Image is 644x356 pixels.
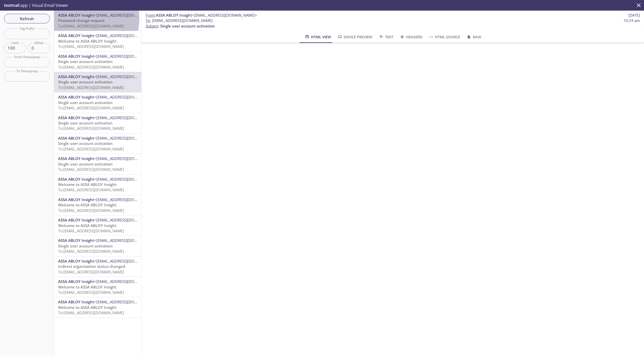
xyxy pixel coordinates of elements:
span: To: [EMAIL_ADDRESS][DOMAIN_NAME] [58,105,124,110]
span: <[EMAIL_ADDRESS][DOMAIN_NAME]> [94,74,159,79]
span: Password change request [58,18,105,23]
div: ASSA ABLOY Insight<[EMAIL_ADDRESS][DOMAIN_NAME]>Single user account activationTo:[EMAIL_ADDRESS][... [54,52,141,72]
div: ASSA ABLOY Insight<[EMAIL_ADDRESS][DOMAIN_NAME]>Welcome to ASSA ABLOY InsightTo:[EMAIL_ADDRESS][D... [54,175,141,195]
span: To: [EMAIL_ADDRESS][DOMAIN_NAME] [58,126,124,131]
span: Single user account activation [58,79,113,84]
span: <[EMAIL_ADDRESS][DOMAIN_NAME]> [94,238,159,243]
span: Refresh [8,15,46,22]
span: <[EMAIL_ADDRESS][DOMAIN_NAME]> [192,13,257,18]
span: <[EMAIL_ADDRESS][DOMAIN_NAME]> [94,156,159,161]
span: <[EMAIL_ADDRESS][DOMAIN_NAME]> [94,94,159,100]
span: Welcome to ASSA ABLOY Insight [58,39,116,44]
span: To: [EMAIL_ADDRESS][DOMAIN_NAME] [58,249,124,254]
span: : [146,13,257,18]
span: To: [EMAIL_ADDRESS][DOMAIN_NAME] [58,269,124,274]
span: ASSA ABLOY Insight [156,13,192,18]
span: ASSA ABLOY Insight [58,33,94,38]
span: Single user account activation [160,23,215,28]
div: ASSA ABLOY Insight<[EMAIL_ADDRESS][DOMAIN_NAME]>Welcome to ASSA ABLOY InsightTo:[EMAIL_ADDRESS][D... [54,31,141,51]
div: ASSA ABLOY Insight<[EMAIL_ADDRESS][DOMAIN_NAME]>Password change requestTo:[EMAIL_ADDRESS][DOMAIN_... [54,11,141,31]
span: ASSA ABLOY Insight [58,94,94,100]
div: ASSA ABLOY Insight<[EMAIL_ADDRESS][DOMAIN_NAME]>Single user account activationTo:[EMAIL_ADDRESS][... [54,154,141,174]
span: Single user account activation [58,59,113,64]
span: <[EMAIL_ADDRESS][DOMAIN_NAME]> [94,217,159,222]
span: To [146,18,150,23]
span: ASSA ABLOY Insight [58,74,94,79]
span: ASSA ABLOY Insight [58,177,94,182]
span: ASSA ABLOY Insight [58,299,94,304]
div: ASSA ABLOY Insight<[EMAIL_ADDRESS][DOMAIN_NAME]>Single user account activationTo:[EMAIL_ADDRESS][... [54,72,141,92]
span: To: [EMAIL_ADDRESS][DOMAIN_NAME] [58,208,124,213]
span: ASSA ABLOY Insight [58,197,94,202]
span: Welcome to ASSA ABLOY Insight [58,182,116,187]
span: <[EMAIL_ADDRESS][DOMAIN_NAME]> [94,258,159,264]
span: To: [EMAIL_ADDRESS][DOMAIN_NAME] [58,290,124,295]
span: ASSA ABLOY Insight [58,156,94,161]
span: Welcome to ASSA ABLOY Insight [58,305,116,310]
span: ASSA ABLOY Insight [58,217,94,222]
p: : [146,18,640,29]
span: : [EMAIL_ADDRESS][DOMAIN_NAME] [146,18,213,23]
span: Text [378,34,393,40]
span: 10:24 am [623,18,640,23]
div: ASSA ABLOY Insight<[EMAIL_ADDRESS][DOMAIN_NAME]>Single user account activationTo:[EMAIL_ADDRESS][... [54,92,141,113]
span: Single user account activation [58,243,113,248]
span: To: [EMAIL_ADDRESS][DOMAIN_NAME] [58,228,124,233]
span: Welcome to ASSA ABLOY Insight [58,284,116,289]
div: ASSA ABLOY Insight<[EMAIL_ADDRESS][DOMAIN_NAME]>Welcome to ASSA ABLOY InsightTo:[EMAIL_ADDRESS][D... [54,277,141,297]
span: Single user account activation [58,141,113,146]
span: HTML View [304,34,331,40]
span: Raw [466,34,481,40]
div: ASSA ABLOY Insight<[EMAIL_ADDRESS][DOMAIN_NAME]>Welcome to ASSA ABLOY InsightTo:[EMAIL_ADDRESS][D... [54,195,141,215]
span: Device Preview [337,34,372,40]
span: Single user account activation [58,100,113,105]
div: ASSA ABLOY Insight<[EMAIL_ADDRESS][DOMAIN_NAME]>Welcome to ASSA ABLOY InsightTo:[EMAIL_ADDRESS][D... [54,215,141,236]
span: To: [EMAIL_ADDRESS][DOMAIN_NAME] [58,85,124,90]
button: Refresh [4,14,50,23]
span: ASSA ABLOY Insight [58,279,94,284]
span: ASSA ABLOY Insight [58,13,94,18]
span: testmail [4,3,19,8]
span: To: [EMAIL_ADDRESS][DOMAIN_NAME] [58,44,124,49]
span: Headers [399,34,422,40]
span: Single user account activation [58,120,113,125]
span: To: [EMAIL_ADDRESS][DOMAIN_NAME] [58,187,124,192]
span: ASSA ABLOY Insight [58,136,94,141]
span: ASSA ABLOY Insight [58,115,94,120]
span: Welcome to ASSA ABLOY Insight [58,223,116,228]
span: To: [EMAIL_ADDRESS][DOMAIN_NAME] [58,64,124,70]
div: ASSA ABLOY Insight<[EMAIL_ADDRESS][DOMAIN_NAME]>Single user account activationTo:[EMAIL_ADDRESS][... [54,134,141,154]
span: To: [EMAIL_ADDRESS][DOMAIN_NAME] [58,146,124,151]
span: To: [EMAIL_ADDRESS][DOMAIN_NAME] [58,167,124,172]
nav: emails [54,11,141,318]
div: ASSA ABLOY Insight<[EMAIL_ADDRESS][DOMAIN_NAME]>Single user account activationTo:[EMAIL_ADDRESS][... [54,236,141,256]
span: <[EMAIL_ADDRESS][DOMAIN_NAME]> [94,299,159,304]
span: <[EMAIL_ADDRESS][DOMAIN_NAME]> [94,13,159,18]
span: To: [EMAIL_ADDRESS][DOMAIN_NAME] [58,23,124,28]
span: Indirect organization status changed. [58,264,126,269]
span: ASSA ABLOY Insight [58,54,94,59]
span: <[EMAIL_ADDRESS][DOMAIN_NAME]> [94,279,159,284]
span: <[EMAIL_ADDRESS][DOMAIN_NAME]> [94,115,159,120]
span: <[EMAIL_ADDRESS][DOMAIN_NAME]> [94,54,159,59]
span: <[EMAIL_ADDRESS][DOMAIN_NAME]> [94,33,159,38]
span: ASSA ABLOY Insight [58,238,94,243]
span: <[EMAIL_ADDRESS][DOMAIN_NAME]> [94,136,159,141]
div: ASSA ABLOY Insight<[EMAIL_ADDRESS][DOMAIN_NAME]>Indirect organization status changed.To:[EMAIL_AD... [54,256,141,277]
div: ASSA ABLOY Insight<[EMAIL_ADDRESS][DOMAIN_NAME]>Single user account activationTo:[EMAIL_ADDRESS][... [54,113,141,133]
span: HTML Source [428,34,460,40]
span: Welcome to ASSA ABLOY Insight [58,202,116,207]
span: ASSA ABLOY Insight [58,258,94,264]
span: <[EMAIL_ADDRESS][DOMAIN_NAME]> [94,177,159,182]
span: Subject [146,23,158,28]
span: [DATE] [628,13,640,18]
span: Single user account activation [58,161,113,167]
span: From [146,13,155,18]
span: To: [EMAIL_ADDRESS][DOMAIN_NAME] [58,310,124,315]
div: ASSA ABLOY Insight<[EMAIL_ADDRESS][DOMAIN_NAME]>Welcome to ASSA ABLOY InsightTo:[EMAIL_ADDRESS][D... [54,297,141,317]
span: <[EMAIL_ADDRESS][DOMAIN_NAME]> [94,197,159,202]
